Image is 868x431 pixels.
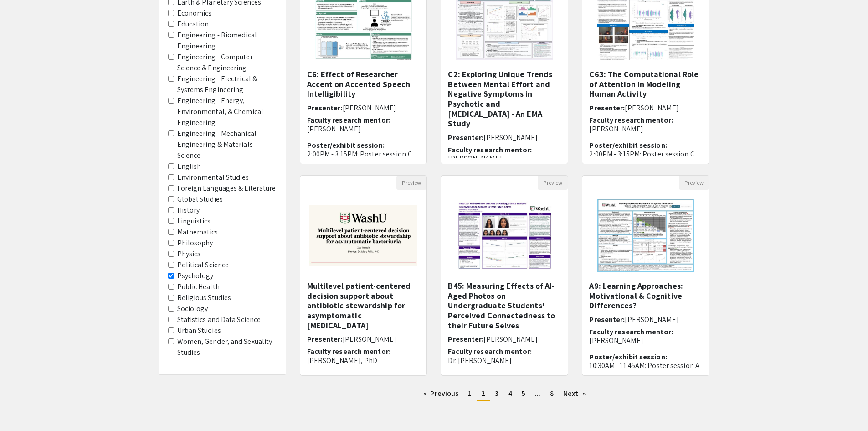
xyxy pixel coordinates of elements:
[448,145,531,155] span: Faculty research mentor:
[177,30,277,52] label: Engineering - Biomedical Engineering
[7,390,39,424] iframe: Chat
[589,281,702,311] h5: A9: Learning Approaches: Motivational & Cognitive Differences?
[300,175,427,376] div: Open Presentation <p>Multilevel patient-centered decision support about antibiotic stewardship fo...
[307,356,420,365] p: [PERSON_NAME], PhD
[343,103,396,113] span: [PERSON_NAME]
[448,281,561,330] h5: B45: Measuring Effects of AI-Aged Photos on Undergraduate Students' Perceived Connectedness to th...
[468,389,472,398] span: 1
[307,115,390,125] span: Faculty research mentor:
[448,154,561,163] p: [PERSON_NAME]
[448,335,561,343] h6: Presenter:
[522,389,525,398] span: 5
[625,315,678,324] span: [PERSON_NAME]
[588,190,704,281] img: <p>A9: Learning Approaches: Motivational &amp; Cognitive Differences?</p>
[177,249,201,260] label: Physics
[177,227,218,238] label: Mathematics
[300,196,427,275] img: <p>Multilevel patient-centered decision support about antibiotic stewardship for asymptomatic bac...
[589,361,702,370] p: 10:30AM - 11:45AM: Poster session A
[307,281,420,330] h5: Multilevel patient-centered decision support about antibiotic stewardship for asymptomatic [MEDIC...
[177,281,220,292] label: Public Health
[589,115,673,125] span: Faculty research mentor:
[679,176,709,190] button: Preview
[177,292,231,303] label: Religious Studies
[307,335,420,343] h6: Presenter:
[177,205,200,216] label: History
[441,175,568,376] div: Open Presentation <p>B45: Measuring Effects of AI-Aged Photos on Undergraduate Students' Perceive...
[177,303,208,314] label: Sociology
[177,19,209,30] label: Education
[589,104,702,112] h6: Presenter:
[177,325,221,336] label: Urban Studies
[582,175,709,376] div: Open Presentation <p>A9: Learning Approaches: Motivational &amp; Cognitive Differences?</p>
[589,69,702,99] h5: C63: The Computational Role of Attention in Modeling Human Activity
[508,389,512,398] span: 4
[177,270,214,281] label: Psychology
[307,104,420,112] h6: Presenter:
[483,133,537,142] span: [PERSON_NAME]
[177,8,212,19] label: Economics
[589,150,702,158] p: 2:00PM - 3:15PM: Poster session C
[589,125,702,133] p: [PERSON_NAME]
[625,103,678,113] span: [PERSON_NAME]
[177,73,277,95] label: Engineering - Electrical & Systems Engineering
[177,95,277,128] label: Engineering - Energy, Environmental, & Chemical Engineering
[307,69,420,99] h5: C6: Effect of Researcher Accent on Accented Speech Intelligibility
[589,352,667,362] span: Poster/exhibit session:
[447,190,562,281] img: <p>B45: Measuring Effects of AI-Aged Photos on Undergraduate Students' Perceived Connectedness to...
[419,387,463,400] a: Previous page
[448,69,561,129] h5: C2: Exploring Unique Trends Between Mental Effort and Negative Symptoms in Psychotic and [MEDICAL...
[589,315,702,324] h6: Presenter:
[177,161,201,172] label: English
[177,216,211,227] label: Linguistics
[343,334,396,344] span: [PERSON_NAME]
[177,260,229,270] label: Political Science
[589,140,667,150] span: Poster/exhibit session:
[300,387,710,401] ul: Pagination
[538,176,568,190] button: Preview
[495,389,498,398] span: 3
[307,125,420,133] p: [PERSON_NAME]
[448,356,561,365] p: Dr. [PERSON_NAME]
[535,389,540,398] span: ...
[307,140,385,150] span: Poster/exhibit session:
[396,176,426,190] button: Preview
[448,347,531,356] span: Faculty research mentor:
[307,347,390,356] span: Faculty research mentor:
[481,389,485,398] span: 2
[177,183,276,194] label: Foreign Languages & Literature
[559,387,590,400] a: Next page
[177,238,213,249] label: Philosophy
[177,194,223,205] label: Global Studies
[589,327,673,337] span: Faculty research mentor:
[307,150,420,158] p: 2:00PM - 3:15PM: Poster session C
[177,172,249,183] label: Environmental Studies
[589,336,702,345] p: [PERSON_NAME]
[177,128,277,161] label: Engineering - Mechanical Engineering & Materials Science
[177,314,261,325] label: Statistics and Data Science
[448,133,561,142] h6: Presenter:
[177,336,277,358] label: Women, Gender, and Sexuality Studies
[177,52,277,73] label: Engineering - Computer Science & Engineering
[550,389,554,398] span: 8
[483,334,537,344] span: [PERSON_NAME]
